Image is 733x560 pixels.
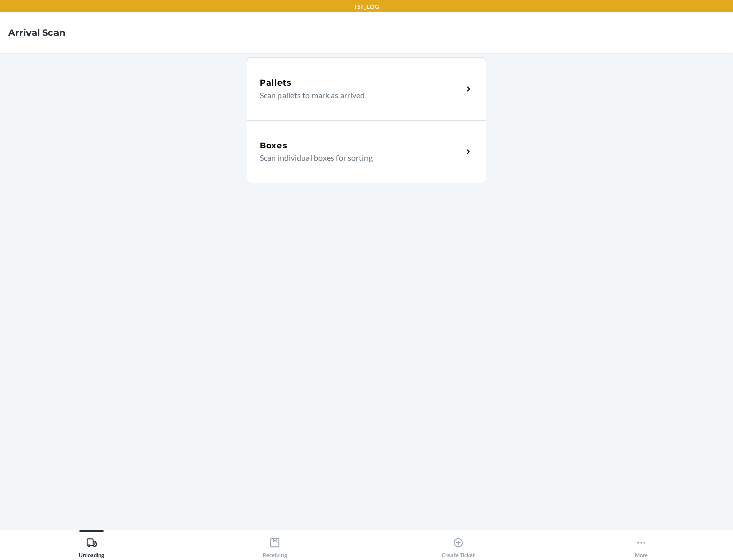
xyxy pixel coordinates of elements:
div: Receiving [263,533,287,558]
p: Scan individual boxes for sorting [260,152,455,164]
button: Receiving [183,530,366,558]
h5: Pallets [260,77,292,89]
div: Create Ticket [442,533,475,558]
button: More [550,530,733,558]
p: Scan pallets to mark as arrived [260,89,455,101]
p: TST_LOG [354,2,379,11]
div: Unloading [79,533,104,558]
h4: Arrival Scan [8,26,65,39]
h5: Boxes [260,139,288,152]
div: More [635,533,648,558]
a: PalletsScan pallets to mark as arrived [247,57,486,120]
button: Create Ticket [366,530,550,558]
a: BoxesScan individual boxes for sorting [247,120,486,183]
